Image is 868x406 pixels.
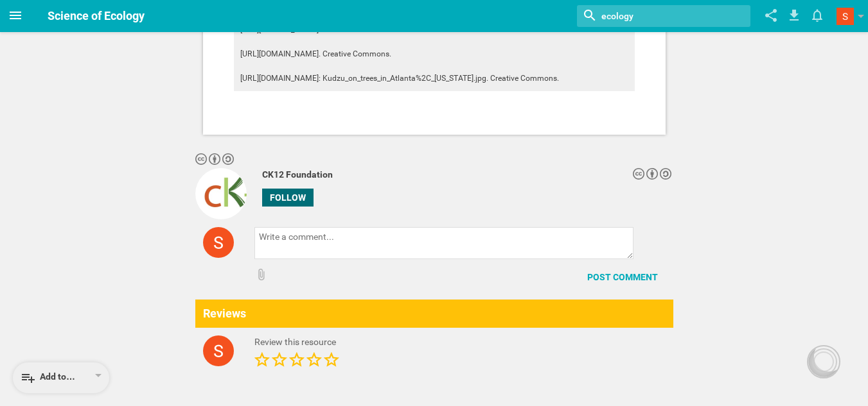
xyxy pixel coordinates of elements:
span: Science of Ecology [48,9,145,22]
input: Search [600,8,704,24]
div: Review this resource [254,335,666,348]
p: [URL][DOMAIN_NAME]: Kudzu_on_trees_in_Atlanta%2C_[US_STATE].jpg. Creative Commons. [240,72,628,85]
div: Reviews [195,300,673,328]
p: [URL][DOMAIN_NAME]. Creative Commons. [240,47,628,60]
button: Follow [262,189,314,207]
a: CK12 Foundation [262,169,333,180]
div: Post comment [580,263,666,291]
div: Add to… [21,370,75,385]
